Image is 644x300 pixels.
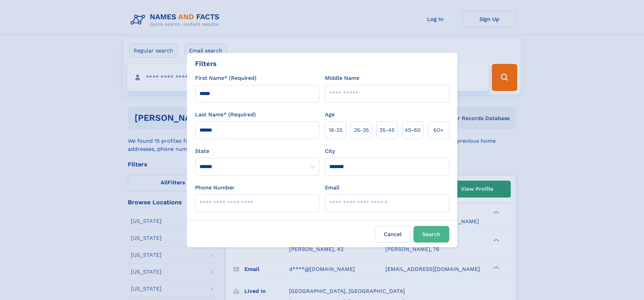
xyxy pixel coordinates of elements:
[195,74,257,82] label: First Name* (Required)
[329,126,342,134] span: 18‑25
[379,126,395,134] span: 35‑45
[325,111,335,119] label: Age
[413,226,449,243] button: Search
[195,111,256,119] label: Last Name* (Required)
[354,126,369,134] span: 25‑35
[405,126,421,134] span: 45‑60
[195,59,217,69] div: Filters
[195,184,235,192] label: Phone Number
[325,184,339,192] label: Email
[433,126,444,134] span: 60+
[375,226,411,243] label: Cancel
[195,147,319,155] label: State
[325,74,359,82] label: Middle Name
[325,147,335,155] label: City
